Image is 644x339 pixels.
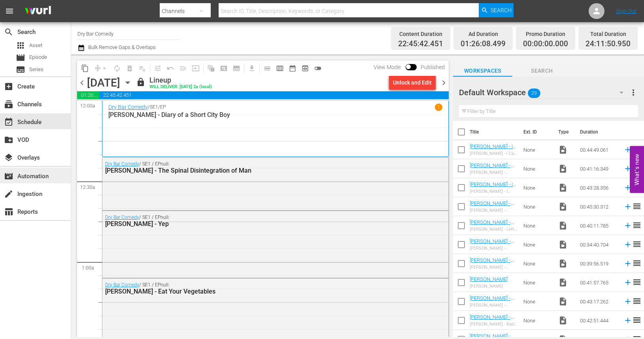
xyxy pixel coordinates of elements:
span: menu [5,6,14,16]
span: Download as CSV [243,60,258,76]
div: [PERSON_NAME] - Bargain Basement [470,246,517,251]
a: Dry Bar Comedy [105,282,139,288]
td: 00:43:28.356 [577,178,620,197]
td: None [520,235,555,254]
span: chevron_left [77,78,87,88]
span: reorder [632,258,642,268]
span: preview_outlined [301,64,309,72]
p: 1 [437,104,440,110]
div: Default Workspace [459,81,631,104]
div: [PERSON_NAME] - Shoulda Tried Harder [470,303,517,308]
th: Ext. ID [519,121,553,143]
div: WILL DELIVER: [DATE] 2a (local) [149,85,212,90]
span: reorder [632,202,642,211]
span: Reports [4,207,13,217]
a: Dry Bar Comedy [108,104,148,110]
td: 00:42:51.444 [577,311,620,330]
span: Asset [16,41,25,50]
span: Published [417,64,449,70]
svg: Add to Schedule [623,221,632,230]
span: calendar_view_week_outlined [276,64,284,72]
div: / SE1 / EPnull: [105,161,403,174]
td: None [520,159,555,178]
div: Unlock and Edit [393,75,432,90]
th: Title [470,121,519,143]
span: Remove Gaps & Overlaps [91,62,111,75]
td: 00:43:17.262 [577,292,620,311]
td: None [520,216,555,235]
span: Search [491,3,512,17]
button: more_vert [629,83,638,102]
span: reorder [632,277,642,287]
button: Unlock and Edit [389,75,436,90]
td: 00:44:49.061 [577,140,620,159]
td: 00:40:11.785 [577,216,620,235]
span: View Backup [299,62,312,75]
button: Open Feedback Widget [630,146,644,193]
span: Automation [4,171,13,181]
th: Duration [575,121,623,143]
span: Video [558,202,568,211]
span: Create Series Block [230,62,243,75]
a: [PERSON_NAME] - Bad Teacher [470,314,514,326]
div: / SE1 / EPnull: [105,282,403,295]
span: date_range_outlined [289,64,297,72]
span: Series [16,65,25,74]
img: ans4CAIJ8jUAAAAAAAAAAAAAAAAAAAAAAAAgQb4GAAAAAAAAAAAAAAAAAAAAAAAAJMjXAAAAAAAAAAAAAAAAAAAAAAAAgAT5G... [19,2,57,21]
div: Lineup [149,76,212,85]
svg: Add to Schedule [623,316,632,325]
span: 29 [528,85,540,102]
span: chevron_right [439,78,449,88]
span: Create Search Block [217,62,230,75]
span: Day Calendar View [258,60,274,76]
span: Schedule [4,117,13,127]
span: View Mode: [370,64,406,70]
td: None [520,292,555,311]
span: reorder [632,296,642,306]
span: Asset [29,41,42,49]
span: Video [558,183,568,192]
div: [PERSON_NAME] - Activated [470,170,517,175]
span: Video [558,221,568,230]
span: Video [558,145,568,154]
svg: Add to Schedule [623,164,632,173]
span: Month Calendar View [286,62,299,75]
a: Dry Bar Comedy [105,161,139,167]
span: Copy Lineup [79,62,91,75]
span: Refresh All Search Blocks [202,60,217,76]
a: [PERSON_NAME] - Sharpest Knife on the Porch [470,200,514,218]
span: 24:11:50.950 [585,40,631,49]
span: Series [29,66,43,73]
a: Dry Bar Comedy [105,215,139,220]
svg: Add to Schedule [623,259,632,268]
span: 01:26:08.499 [461,40,506,49]
div: [PERSON_NAME] [470,284,508,289]
div: Content Duration [398,28,443,40]
span: Toggle to switch from Published to Draft view. [406,64,411,70]
svg: Add to Schedule [623,183,632,192]
a: [PERSON_NAME] - Left Field [470,219,514,231]
td: 00:39:56.519 [577,254,620,273]
span: Week Calendar View [274,62,286,75]
div: Total Duration [585,28,631,40]
div: [PERSON_NAME] - I Started Out, as a Baby [470,189,517,194]
p: EP [160,104,166,110]
td: None [520,254,555,273]
span: reorder [632,145,642,154]
div: [PERSON_NAME] - Eat Your Vegetables [105,288,403,295]
span: Ingestion [4,189,13,199]
div: / SE1 / EPnull: [105,215,403,228]
td: None [520,140,555,159]
p: [PERSON_NAME] - Diary of a Short City Boy [108,111,442,119]
span: Customize Events [149,60,164,76]
span: Search [4,27,13,37]
a: [PERSON_NAME] - I Can Get Whiter [470,143,516,155]
span: Episode [16,53,25,62]
div: [PERSON_NAME] - Sharpest Knife on the Porch [470,208,517,213]
span: content_copy [81,64,89,72]
div: Ad Duration [461,28,506,40]
td: None [520,178,555,197]
span: Bulk Remove Gaps & Overlaps [87,44,156,50]
td: None [520,311,555,330]
span: reorder [632,315,642,325]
